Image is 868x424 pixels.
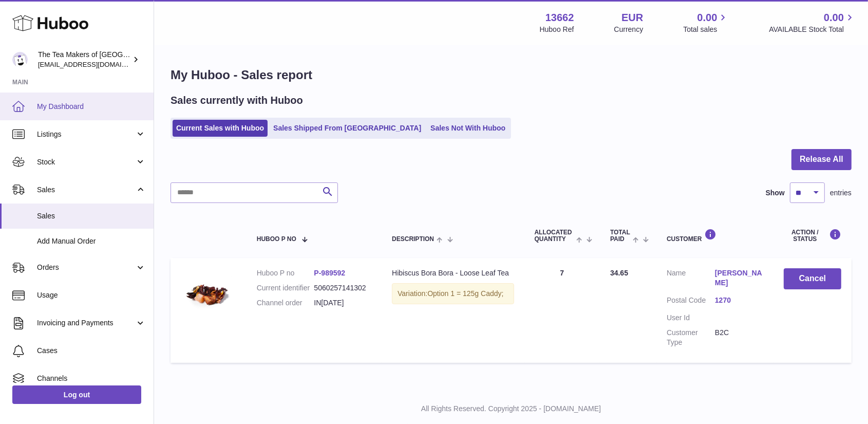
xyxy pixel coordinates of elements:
[683,11,729,34] a: 0.00 Total sales
[37,211,146,221] span: Sales
[314,298,371,308] dd: IN[DATE]
[784,268,841,289] button: Cancel
[540,25,574,34] div: Huboo Ref
[784,229,841,243] div: Action / Status
[667,328,715,347] dt: Customer Type
[427,289,503,298] span: Option 1 = 125g Caddy;
[181,268,232,320] img: Product-141-Hibiscus-Bora-Bora-Fruit-Tea-Loose-Leaf-Macro-Web_2b79addb-78fb-402f-bfd9-75d70847593...
[667,296,715,308] dt: Postal Code
[257,283,314,293] dt: Current identifier
[614,25,644,34] div: Currency
[12,52,28,67] img: tea@theteamakers.co.uk
[392,268,514,278] div: Hibiscus Bora Bora - Loose Leaf Tea
[769,25,856,34] span: AVAILABLE Stock Total
[12,385,141,404] a: Log out
[37,318,135,328] span: Invoicing and Payments
[173,120,268,137] a: Current Sales with Huboo
[37,185,135,195] span: Sales
[830,188,852,198] span: entries
[667,313,715,323] dt: User Id
[769,11,856,34] a: 0.00 AVAILABLE Stock Total
[270,120,425,137] a: Sales Shipped From [GEOGRAPHIC_DATA]
[37,236,146,246] span: Add Manual Order
[38,50,130,69] div: The Tea Makers of [GEOGRAPHIC_DATA]
[621,11,643,25] strong: EUR
[37,290,146,300] span: Usage
[257,236,296,243] span: Huboo P no
[535,229,574,243] span: ALLOCATED Quantity
[314,283,371,293] dd: 5060257141302
[37,346,146,356] span: Cases
[37,263,135,272] span: Orders
[38,60,151,68] span: [EMAIL_ADDRESS][DOMAIN_NAME]
[683,25,729,34] span: Total sales
[697,11,718,25] span: 0.00
[392,236,434,243] span: Description
[715,296,763,305] a: 1270
[610,229,630,243] span: Total paid
[314,269,345,277] a: P-989592
[545,11,574,25] strong: 13662
[667,268,715,290] dt: Name
[37,157,135,167] span: Stock
[171,67,852,83] h1: My Huboo - Sales report
[37,130,135,139] span: Listings
[610,269,628,277] span: 34.65
[427,120,509,137] a: Sales Not With Huboo
[257,298,314,308] dt: Channel order
[715,328,763,347] dd: B2C
[171,94,303,107] h2: Sales currently with Huboo
[162,404,860,414] p: All Rights Reserved. Copyright 2025 - [DOMAIN_NAME]
[715,268,763,288] a: [PERSON_NAME]
[524,258,600,362] td: 7
[667,229,763,243] div: Customer
[37,102,146,112] span: My Dashboard
[824,11,844,25] span: 0.00
[791,149,852,170] button: Release All
[766,188,785,198] label: Show
[37,374,146,383] span: Channels
[257,268,314,278] dt: Huboo P no
[392,283,514,304] div: Variation:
